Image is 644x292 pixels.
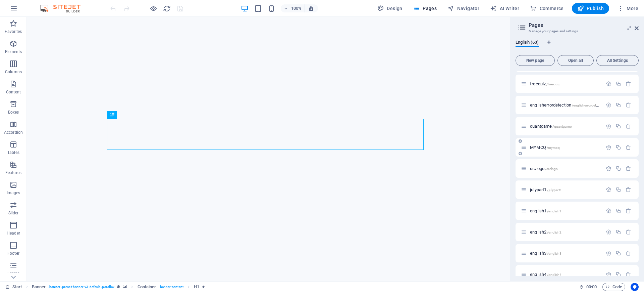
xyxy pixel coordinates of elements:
p: Footer [7,251,19,256]
span: Pages [413,5,437,12]
p: Slider [8,210,19,216]
span: . banner-content [159,283,183,291]
p: Elements [5,49,22,54]
span: : [591,284,592,289]
span: Click to open page [530,251,561,256]
span: Click to open page [530,102,605,108]
div: Remove [626,272,631,277]
div: Language Tabs [516,40,639,52]
button: Pages [411,3,439,14]
div: Duplicate [615,144,621,150]
div: Duplicate [615,123,621,129]
button: New page [516,55,555,66]
span: Click to open page [530,124,572,129]
div: Remove [626,187,631,193]
p: Tables [7,150,19,155]
div: Duplicate [615,229,621,235]
span: /freequiz [546,82,560,86]
div: Design (Ctrl+Alt+Y) [375,3,405,14]
span: /english4 [547,273,561,277]
p: Content [6,89,21,95]
p: Favorites [5,29,22,34]
div: Settings [606,166,611,171]
div: Duplicate [615,272,621,277]
a: Click to cancel selection. Double-click to open Pages [5,283,22,291]
div: quantgame/quantgame [528,124,602,128]
p: Boxes [8,110,19,115]
p: Columns [5,69,22,75]
div: Settings [606,229,611,235]
span: Design [377,5,402,12]
div: english2/english2 [528,230,602,234]
h3: Manage your pages and settings [529,28,625,34]
div: Duplicate [615,208,621,214]
span: /english3 [547,252,561,255]
div: MYMCQ/mymcq [528,145,602,150]
span: Click to select. Double-click to edit [194,283,199,291]
span: Click to open page [530,272,561,277]
div: freequiz/freequiz [528,82,602,86]
span: Click to select. Double-click to edit [138,283,156,291]
div: Duplicate [615,187,621,193]
div: english1/english1 [528,209,602,213]
span: /julypart1 [547,188,561,192]
div: englisherrordetection/englisherrordetection [528,103,602,107]
span: /english2 [547,231,561,234]
button: Usercentrics [631,283,639,291]
i: This element contains a background [123,285,127,289]
span: Click to open page [530,230,561,235]
span: Publish [577,5,604,12]
div: Remove [626,81,631,87]
span: More [617,5,638,12]
p: Features [5,170,21,175]
div: english3/english3 [528,251,602,255]
div: Remove [626,229,631,235]
button: Code [602,283,625,291]
button: More [614,3,641,14]
button: 100% [281,4,305,12]
button: Click here to leave preview mode and continue editing [149,4,157,12]
div: julypart1/julypart1 [528,187,602,192]
div: Duplicate [615,102,621,108]
button: Design [375,3,405,14]
p: Header [7,231,20,236]
h2: Pages [529,22,639,28]
i: Element contains an animation [202,285,205,289]
button: reload [163,4,171,12]
span: 00 00 [586,283,597,291]
button: AI Writer [487,3,522,14]
span: /srclogo [545,167,558,171]
span: Click to select. Double-click to edit [32,283,46,291]
div: Settings [606,250,611,256]
span: . banner .preset-banner-v3-default .parallax [48,283,114,291]
div: Settings [606,187,611,193]
div: Settings [606,208,611,214]
div: Settings [606,144,611,150]
span: /english1 [547,209,561,213]
div: Settings [606,102,611,108]
h6: 100% [291,4,302,12]
h6: Session time [579,283,597,291]
span: New page [519,58,552,62]
button: Publish [572,3,609,14]
div: Remove [626,250,631,256]
button: Navigator [445,3,482,14]
div: Remove [626,123,631,129]
i: This element is a customizable preset [117,285,120,289]
p: Accordion [4,130,23,135]
img: Editor Logo [39,4,89,12]
div: Settings [606,272,611,277]
div: srclogo/srclogo [528,166,602,171]
span: Click to open page [530,81,560,86]
div: Duplicate [615,81,621,87]
button: Commerce [527,3,567,14]
i: Reload page [163,5,171,12]
span: /mymcq [547,146,560,150]
div: Duplicate [615,166,621,171]
span: MYMCQ [530,145,560,150]
div: Settings [606,81,611,87]
p: Forms [7,271,19,276]
i: On resize automatically adjust zoom level to fit chosen device. [308,5,314,11]
span: All Settings [599,58,636,62]
div: Remove [626,144,631,150]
